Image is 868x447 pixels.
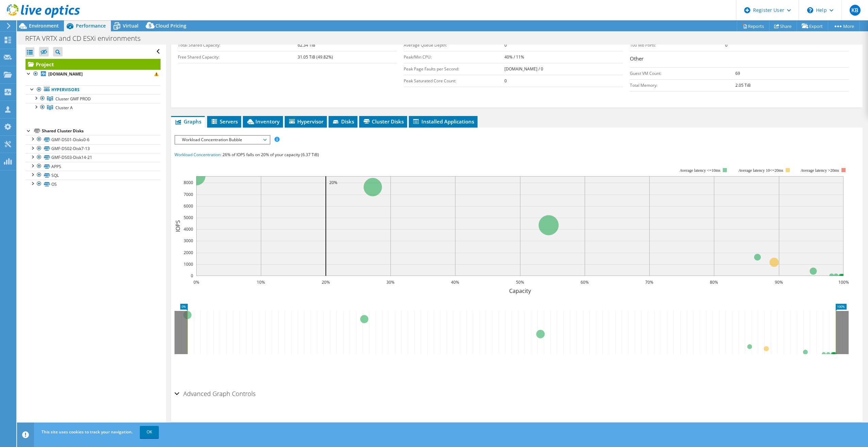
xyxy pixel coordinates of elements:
text: 20% [322,279,330,285]
td: Free Shared Capacity: [178,51,298,63]
span: Hypervisor [288,118,323,125]
div: Shared Cluster Disks [42,127,161,135]
b: 69 [735,70,740,76]
text: 3000 [184,238,193,244]
td: 100 Mb Ports: [630,39,725,51]
a: OK [140,426,159,438]
b: 62.34 TiB [298,42,315,48]
text: 40% [451,279,459,285]
span: Cloud Pricing [155,22,186,29]
td: Peak/Min CPU: [404,51,504,63]
text: 4000 [184,226,193,232]
text: 20% [329,180,337,185]
text: Capacity [509,287,531,295]
span: Workload Concentration Bubble [179,136,266,144]
b: [DOMAIN_NAME] [48,71,83,77]
span: Installed Applications [412,118,474,125]
text: 0% [193,279,199,285]
span: This site uses cookies to track your navigation. [41,429,133,435]
text: IOPS [174,220,182,232]
a: Cluster A [26,103,161,112]
b: 0 [725,42,728,48]
tspan: Average latency 10<=20ms [738,168,783,173]
b: [DOMAIN_NAME] / 0 [504,66,543,72]
text: Average latency >20ms [801,168,839,173]
b: 31.05 TiB (49.82%) [298,54,333,60]
span: KB [850,5,861,16]
a: GMF-DS02-Disk7-13 [26,144,161,153]
a: GMF-DS01-Disks0-6 [26,135,161,144]
td: Guest VM Count: [630,67,735,79]
a: OS [26,180,161,188]
text: 30% [386,279,395,285]
a: GMF-DS03-Disk14-21 [26,153,161,162]
text: 5000 [184,215,193,220]
text: 0 [191,273,193,279]
b: 40% / 11% [504,54,524,60]
text: 1000 [184,261,193,267]
text: 70% [645,279,653,285]
h1: RFTA VRTX and CD ESXi environments [22,35,151,42]
td: Peak Saturated Core Count: [404,75,504,87]
tspan: Average latency <=10ms [680,168,720,173]
span: Performance [76,22,106,29]
a: Reports [737,21,769,31]
b: 0 [504,78,507,84]
span: Environment [29,22,59,29]
b: 2.05 TiB [735,82,751,88]
span: Cluster GMF PROD [55,96,91,102]
b: 0 [504,42,507,48]
span: Graphs [174,118,201,125]
h2: Advanced Graph Controls [174,387,255,400]
text: 7000 [184,192,193,197]
text: 2000 [184,250,193,255]
span: Disks [332,118,354,125]
a: Cluster GMF PROD [26,94,161,103]
a: Export [797,21,828,31]
a: Share [769,21,797,31]
a: [DOMAIN_NAME] [26,70,161,79]
a: SQL [26,171,161,180]
text: 100% [838,279,849,285]
span: Virtual [123,22,138,29]
span: Cluster Disks [363,118,404,125]
text: 80% [710,279,718,285]
span: Cluster A [55,105,73,111]
text: 10% [257,279,265,285]
a: Hypervisors [26,85,161,94]
text: 50% [516,279,524,285]
span: Servers [211,118,238,125]
a: Project [26,59,161,70]
td: Total Shared Capacity: [178,39,298,51]
a: More [828,21,859,31]
text: 90% [775,279,783,285]
span: Inventory [246,118,280,125]
text: 6000 [184,203,193,209]
text: 8000 [184,180,193,185]
td: Average Queue Depth: [404,39,504,51]
span: 26% of IOPS falls on 20% of your capacity (6.37 TiB) [222,152,319,158]
svg: \n [807,7,813,13]
h3: Other [630,55,849,64]
td: Peak Page Faults per Second: [404,63,504,75]
a: APPS [26,162,161,171]
td: Total Memory: [630,79,735,91]
text: 60% [581,279,589,285]
span: Workload Concentration: [174,152,221,158]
